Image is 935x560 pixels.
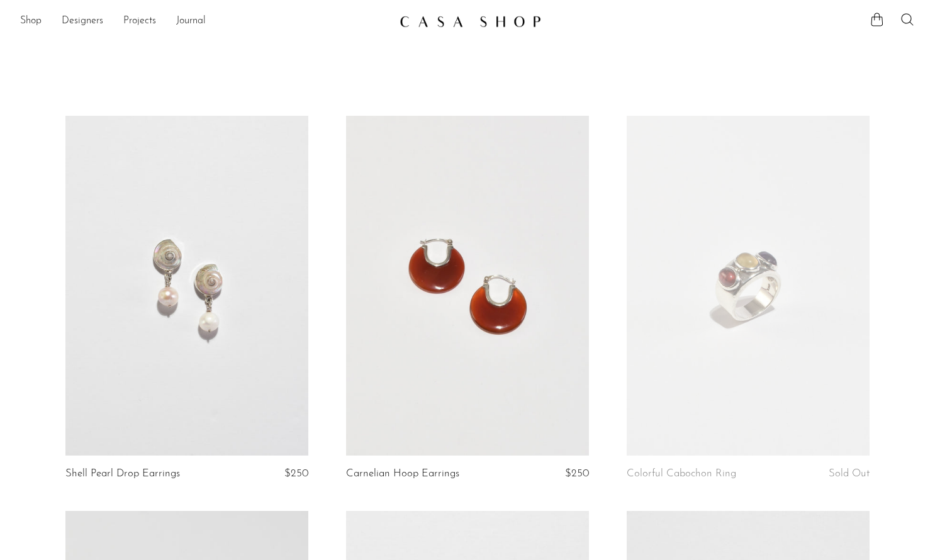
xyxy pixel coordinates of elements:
span: Sold Out [829,468,870,479]
a: Shop [20,13,42,30]
nav: Desktop navigation [20,11,389,32]
a: Designers [62,13,103,30]
a: Carnelian Hoop Earrings [346,468,459,479]
a: Shell Pearl Drop Earrings [65,468,180,479]
a: Journal [176,13,206,30]
a: Projects [123,13,156,30]
ul: NEW HEADER MENU [20,11,389,32]
span: $250 [565,468,589,479]
span: $250 [284,468,308,479]
a: Colorful Cabochon Ring [627,468,736,479]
